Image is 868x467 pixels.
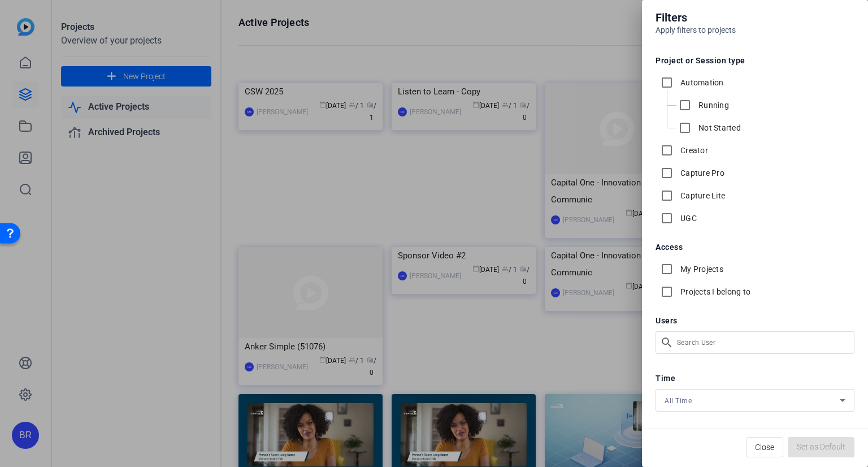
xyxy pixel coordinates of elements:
label: Automation [678,77,724,88]
h4: Filters [656,9,854,26]
mat-icon: search [656,331,675,354]
span: Close [755,436,774,458]
h5: Access [656,243,854,251]
h5: Time [656,374,854,382]
label: Running [696,100,729,111]
label: Creator [678,145,708,156]
button: Close [746,437,783,457]
label: UGC [678,213,697,224]
label: Capture Pro [678,167,724,179]
label: Capture Lite [678,190,725,201]
label: Not Started [696,122,741,133]
input: Search User [677,336,845,349]
h5: Project or Session type [656,57,854,64]
h6: Apply filters to projects [656,26,854,34]
label: My Projects [678,263,723,275]
h5: Users [656,317,854,325]
label: Projects I belong to [678,286,750,297]
span: All Time [665,397,692,405]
